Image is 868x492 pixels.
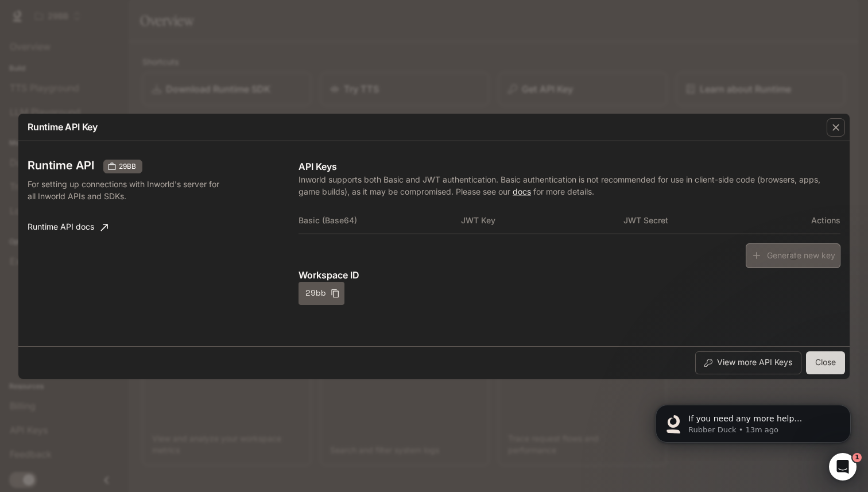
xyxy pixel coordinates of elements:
th: JWT Secret [623,207,786,234]
th: JWT Key [461,207,623,234]
iframe: Intercom live chat [829,453,857,481]
p: For setting up connections with Inworld's server for all Inworld APIs and SDKs. [28,178,224,202]
p: Inworld supports both Basic and JWT authentication. Basic authentication is not recommended for u... [299,173,840,197]
div: These keys will apply to your current workspace only [103,160,142,173]
span: If you need any more help transitioning to Runtime or have questions about setting it up, I'm her... [50,33,197,111]
p: Message from Rubber Duck, sent 13m ago [50,44,198,55]
p: API Keys [299,160,840,173]
span: 1 [852,453,862,462]
iframe: Intercom notifications message [638,381,868,461]
a: Runtime API docs [23,216,113,239]
p: Runtime API Key [28,120,98,134]
p: Workspace ID [299,268,840,282]
button: Close [806,351,845,374]
button: 29bb [299,282,344,305]
a: docs [513,187,531,196]
h3: Runtime API [28,160,94,171]
th: Actions [786,207,840,234]
span: 29BB [114,161,141,172]
th: Basic (Base64) [299,207,461,234]
button: View more API Keys [695,351,801,374]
